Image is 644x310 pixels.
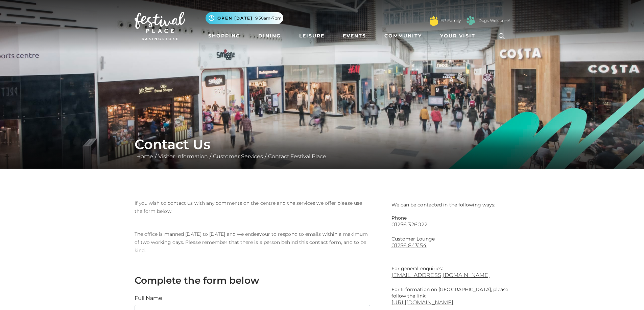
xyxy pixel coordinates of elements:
[266,153,328,160] a: Contact Festival Place
[391,242,510,249] a: 01256 843154
[437,30,481,42] a: Your Visit
[129,136,515,161] div: / / /
[135,199,370,215] p: If you wish to contact us with any comments on the centre and the services we offer please use th...
[256,30,284,42] a: Dining
[391,286,510,299] p: For Information on [GEOGRAPHIC_DATA], please follow the link:
[391,221,510,228] a: 01256 326022
[296,30,327,42] a: Leisure
[391,299,454,306] a: [URL][DOMAIN_NAME]
[440,18,461,24] a: FP Family
[157,153,210,160] a: Visitor Information
[478,18,510,24] a: Dogs Welcome!
[440,32,475,39] span: Your Visit
[206,30,243,42] a: Shopping
[135,12,185,40] img: Festival Place Logo
[135,230,370,254] p: The office is manned [DATE] to [DATE] and we endeavour to respond to emails within a maximum of t...
[391,236,510,242] p: Customer Lounge
[135,136,510,152] h1: Contact Us
[206,12,283,24] button: Open [DATE] 9.30am-7pm
[391,272,510,278] a: [EMAIL_ADDRESS][DOMAIN_NAME]
[382,30,425,42] a: Community
[135,275,370,286] h3: Complete the form below
[211,153,265,160] a: Customer Services
[391,199,510,208] p: We can be contacted in the following ways:
[391,215,510,221] p: Phone
[391,265,510,278] p: For general enquiries:
[135,153,155,160] a: Home
[217,15,253,21] span: Open [DATE]
[340,30,369,42] a: Events
[255,15,282,21] span: 9.30am-7pm
[135,294,162,302] label: Full Name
